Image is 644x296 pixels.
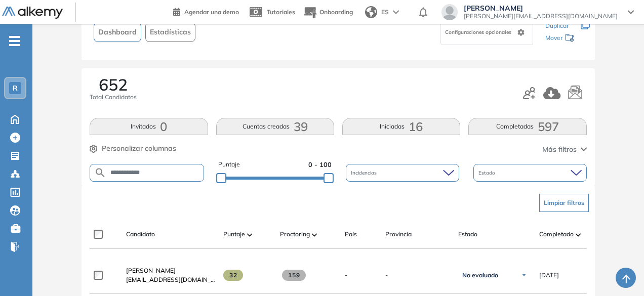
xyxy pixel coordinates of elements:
img: [missing "en.ARROW_ALT" translation] [576,233,581,236]
span: Estado [458,230,477,239]
span: Candidato [126,230,155,239]
span: Puntaje [223,230,245,239]
span: Onboarding [319,8,353,16]
span: Provincia [385,230,412,239]
button: Más filtros [542,144,587,155]
span: 159 [282,270,306,281]
span: 652 [99,76,128,93]
div: Configuraciones opcionales [440,20,533,45]
i: - [9,40,20,42]
button: Iniciadas16 [342,118,460,135]
button: Personalizar columnas [90,143,176,154]
a: Agendar una demo [173,5,239,17]
span: - [345,271,347,280]
img: Logo [2,7,63,19]
span: Dashboard [98,27,137,37]
span: - [385,271,450,280]
span: ES [381,8,389,17]
span: Puntaje [218,160,240,170]
span: R [13,84,18,92]
span: Completado [539,230,574,239]
span: 0 - 100 [308,160,332,170]
button: Onboarding [303,2,353,23]
span: Más filtros [542,144,577,155]
span: Proctoring [280,230,310,239]
button: Completadas597 [468,118,586,135]
div: Mover [545,29,575,48]
span: Agendar una demo [184,8,239,16]
button: Limpiar filtros [539,194,589,212]
span: Estadísticas [150,27,191,37]
span: País [345,230,357,239]
button: Invitados0 [90,118,208,135]
span: Total Candidatos [90,93,137,102]
span: Duplicar [545,22,569,29]
img: [missing "en.ARROW_ALT" translation] [312,233,317,236]
img: arrow [393,10,399,14]
span: 32 [223,270,243,281]
img: world [365,6,377,18]
span: [PERSON_NAME] [464,4,618,12]
div: Incidencias [346,164,459,182]
span: Incidencias [351,169,379,177]
span: [PERSON_NAME] [126,267,176,274]
button: Estadísticas [145,22,195,42]
img: [missing "en.ARROW_ALT" translation] [247,233,252,236]
img: SEARCH_ALT [94,166,106,179]
span: Configuraciones opcionales [445,28,513,36]
span: Tutoriales [267,8,295,16]
a: [PERSON_NAME] [126,266,215,275]
span: Personalizar columnas [102,143,176,154]
span: Estado [478,169,497,177]
span: [EMAIL_ADDRESS][DOMAIN_NAME] [126,275,215,284]
span: [DATE] [539,271,559,280]
div: Estado [473,164,587,182]
span: No evaluado [462,271,498,279]
button: Cuentas creadas39 [216,118,334,135]
span: [PERSON_NAME][EMAIL_ADDRESS][DOMAIN_NAME] [464,12,618,20]
img: Ícono de flecha [521,272,527,278]
button: Dashboard [94,22,141,42]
